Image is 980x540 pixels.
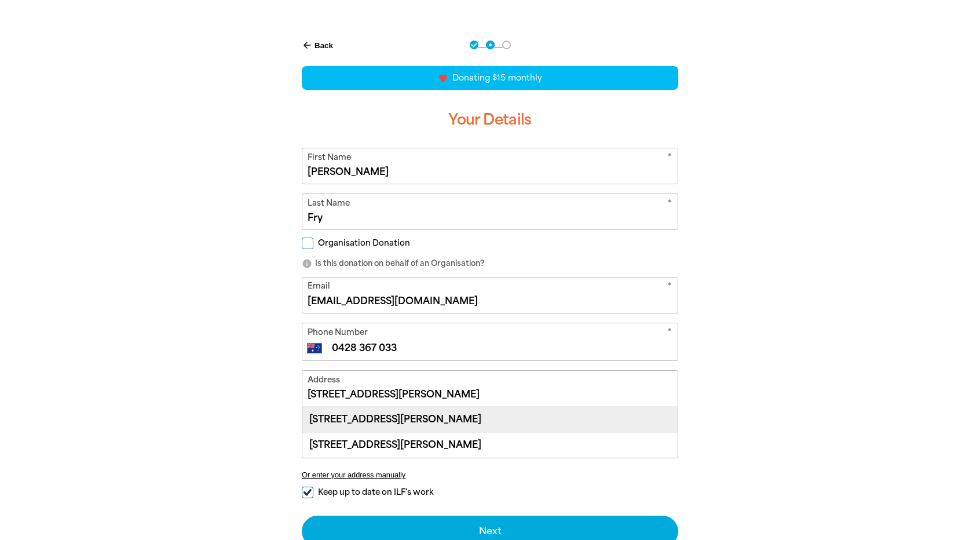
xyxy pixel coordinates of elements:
div: [STREET_ADDRESS][PERSON_NAME] [302,407,678,432]
i: arrow_back [302,40,312,50]
input: Keep up to date on ILF's work [302,487,313,498]
i: Required [667,326,672,341]
span: Keep up to date on ILF's work [318,487,433,498]
button: Back [297,35,338,55]
button: Navigate to step 1 of 3 to enter your donation amount [470,41,478,49]
i: favorite [438,74,448,83]
p: Is this donation on behalf of an Organisation? [302,258,678,269]
button: Or enter your address manually [302,470,678,479]
div: Donating $15 monthly [302,66,678,90]
button: Navigate to step 2 of 3 to enter your details [486,41,495,49]
i: info [302,258,312,269]
input: Organisation Donation [302,238,313,249]
button: Navigate to step 3 of 3 to enter your payment details [502,41,511,49]
span: Organisation Donation [318,238,410,249]
div: [STREET_ADDRESS][PERSON_NAME] [302,432,678,458]
h3: Your Details [302,101,678,138]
